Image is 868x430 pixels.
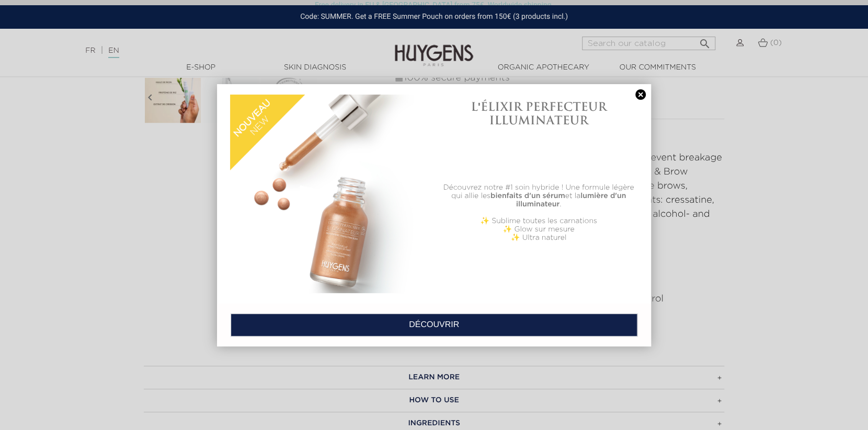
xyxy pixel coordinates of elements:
p: ✨ Ultra naturel [439,234,638,242]
h1: L'ÉLIXIR PERFECTEUR ILLUMINATEUR [439,100,638,127]
a: DÉCOUVRIR [231,313,637,336]
p: ✨ Glow sur mesure [439,225,638,234]
b: lumière d'un illuminateur [516,192,626,208]
p: Découvrez notre #1 soin hybride ! Une formule légère qui allie les et la . [439,183,638,208]
p: ✨ Sublime toutes les carnations [439,217,638,225]
b: bienfaits d'un sérum [490,192,565,200]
